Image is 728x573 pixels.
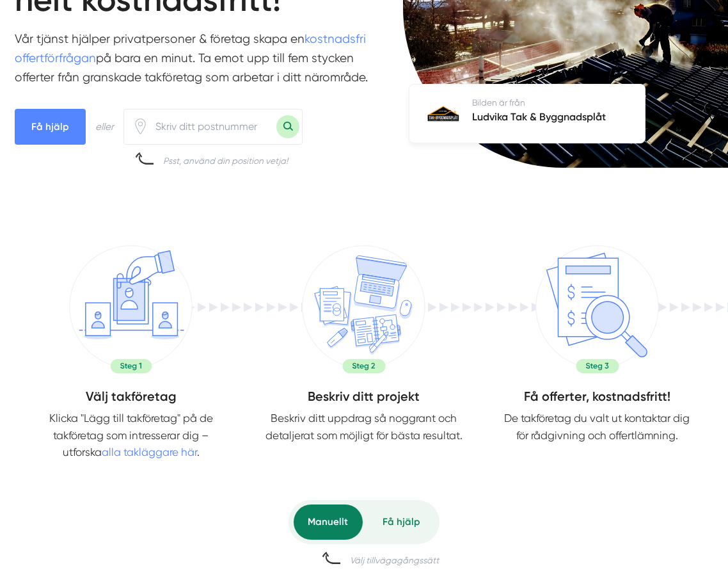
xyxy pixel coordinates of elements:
a: alla takläggare här [102,446,197,458]
input: Skriv ditt postnummer [148,113,276,141]
span: Få hjälp [15,109,86,145]
h4: Beskriv ditt projekt [248,388,480,410]
span: Klicka för att använda din position. [132,118,148,134]
span: Bilden är från [472,97,525,108]
div: Manuellt [294,504,363,540]
p: Vår tjänst hjälper privatpersoner & företag skapa en på bara en minut. Ta emot upp till fem styck... [15,29,383,93]
p: De takföretag du valt ut kontaktar dig för rådgivning och offertlämning. [503,410,690,444]
div: Få hjälp [368,504,435,540]
img: Ludvika Tak & Byggnadsplåt logotyp [427,106,459,122]
h5: Ludvika Tak & Byggnadsplåt [472,109,606,127]
div: Psst, använd din position vetja! [163,155,288,167]
svg: Pin / Karta [132,118,148,134]
p: Klicka "Lägg till takföretag" på de takföretag som intresserar dig – utforska . [38,410,224,461]
h4: Få offerter, kostnadsfritt! [480,388,713,410]
button: Sök med postnummer [276,115,299,138]
a: kostnadsfri offertförfrågan [15,32,366,65]
div: eller [95,119,114,134]
h4: Välj takföretag [15,388,248,410]
p: Beskriv ditt uppdrag så noggrant och detaljerat som möjligt för bästa resultat. [248,410,480,444]
div: Välj tillvägagångssätt [350,554,439,567]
